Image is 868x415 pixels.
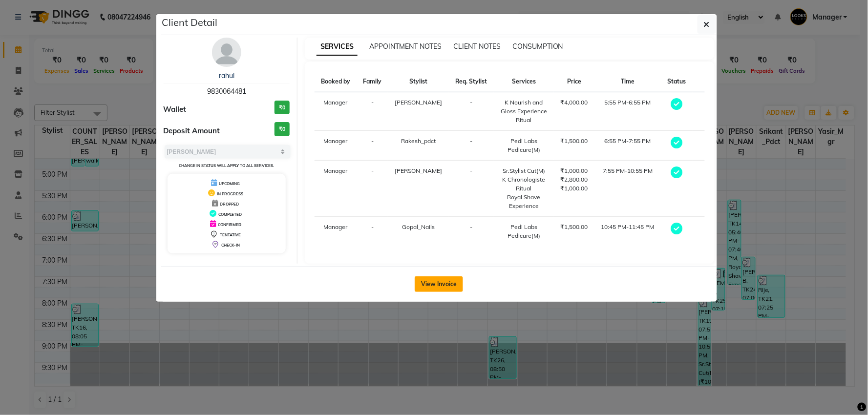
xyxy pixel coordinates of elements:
[395,99,442,106] span: [PERSON_NAME]
[315,217,357,247] td: Manager
[415,276,463,292] button: View Invoice
[219,71,234,80] a: rahul
[357,92,388,131] td: -
[560,175,588,184] div: ₹2,800.00
[388,71,449,92] th: Stylist
[594,161,661,217] td: 7:55 PM-10:55 PM
[369,42,442,51] span: APPOINTMENT NOTES
[560,137,588,145] div: ₹1,500.00
[164,104,187,115] span: Wallet
[594,217,661,247] td: 10:45 PM-11:45 PM
[275,101,290,115] h3: ₹0
[315,161,357,217] td: Manager
[220,232,241,237] span: TENTATIVE
[357,71,388,92] th: Family
[162,15,218,30] h5: Client Detail
[212,38,241,67] img: avatar
[218,212,242,217] span: COMPLETED
[494,71,554,92] th: Services
[315,71,357,92] th: Booked by
[500,137,549,154] div: Pedi Labs Pedicure(M)
[500,223,549,240] div: Pedi Labs Pedicure(M)
[217,191,243,196] span: IN PROGRESS
[594,131,661,161] td: 6:55 PM-7:55 PM
[357,131,388,161] td: -
[453,42,501,51] span: CLIENT NOTES
[500,98,549,124] div: K Nourish and Gloss Experience Ritual
[395,167,442,174] span: [PERSON_NAME]
[661,71,693,92] th: Status
[179,163,274,168] small: Change in status will apply to all services.
[560,166,588,175] div: ₹1,000.00
[315,131,357,161] td: Manager
[594,71,661,92] th: Time
[449,161,494,217] td: -
[401,137,436,145] span: Rakesh_pdct
[449,131,494,161] td: -
[357,161,388,217] td: -
[449,217,494,247] td: -
[275,122,290,136] h3: ₹0
[594,92,661,131] td: 5:55 PM-6:55 PM
[402,223,435,230] span: Gopal_Nails
[560,223,588,231] div: ₹1,500.00
[500,193,549,210] div: Royal Shave Experience
[560,98,588,107] div: ₹4,000.00
[221,243,240,248] span: CHECK-IN
[357,217,388,247] td: -
[500,175,549,193] div: K Chronologiste Ritual
[449,92,494,131] td: -
[317,38,358,56] span: SERVICES
[315,92,357,131] td: Manager
[560,184,588,193] div: ₹1,000.00
[220,202,239,207] span: DROPPED
[207,87,246,96] span: 9830064481
[219,181,240,186] span: UPCOMING
[218,222,241,227] span: CONFIRMED
[554,71,594,92] th: Price
[500,166,549,175] div: Sr.Stylist Cut(M)
[164,125,220,137] span: Deposit Amount
[512,42,563,51] span: CONSUMPTION
[449,71,494,92] th: Req. Stylist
